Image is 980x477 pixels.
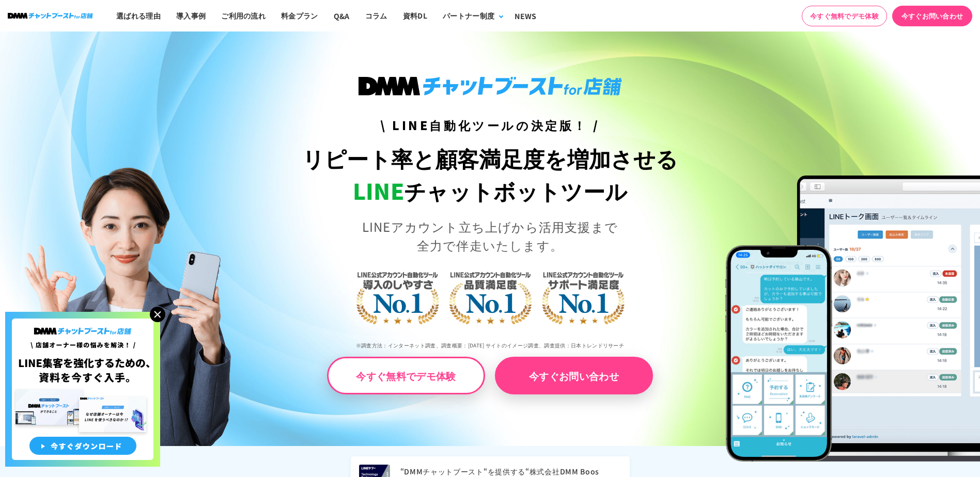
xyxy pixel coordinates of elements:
a: 今すぐお問い合わせ [495,357,653,394]
p: LINEアカウント立ち上げから活用支援まで 全力で伴走いたします。 [245,217,735,255]
h1: リピート率と顧客満足度を増加させる チャットボットツール [245,142,735,207]
h3: \ LINE自動化ツールの決定版！ / [245,116,735,134]
img: 店舗オーナー様の悩みを解決!LINE集客を狂化するための資料を今すぐ入手! [5,312,160,467]
div: パートナー制度 [443,10,494,21]
a: 今すぐ無料でデモ体験 [802,6,887,26]
img: ロゴ [8,13,93,19]
span: LINE [353,174,404,206]
p: ※調査方法：インターネット調査、調査概要：[DATE] サイトのイメージ調査、調査提供：日本トレンドリサーチ [245,334,735,357]
a: 店舗オーナー様の悩みを解決!LINE集客を狂化するための資料を今すぐ入手! [5,312,160,324]
img: LINE公式アカウント自動化ツール導入のしやすさNo.1｜LINE公式アカウント自動化ツール品質満足度No.1｜LINE公式アカウント自動化ツールサポート満足度No.1 [322,231,658,360]
a: 今すぐ無料でデモ体験 [327,357,485,394]
a: 今すぐお問い合わせ [892,6,972,26]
